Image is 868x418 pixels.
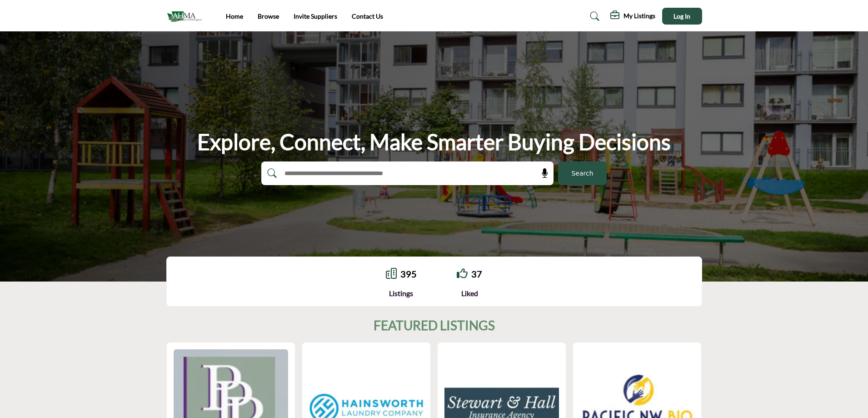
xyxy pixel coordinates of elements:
img: Site Logo [166,9,207,24]
a: Home [226,12,243,20]
a: Search [581,9,605,24]
a: 395 [400,268,417,279]
button: Search [558,161,607,185]
a: Invite Suppliers [294,12,337,20]
div: Liked [457,288,482,299]
a: Contact Us [352,12,383,20]
span: Log In [673,12,690,20]
span: Search [571,169,593,178]
h1: Explore, Connect, Make Smarter Buying Decisions [197,128,671,156]
a: Browse [258,12,279,20]
h5: My Listings [624,12,655,20]
i: Go to Liked [457,268,468,279]
div: Listings [386,288,417,299]
button: Log In [662,8,702,25]
div: My Listings [610,11,655,22]
h2: FEATURED LISTINGS [374,318,495,333]
a: 37 [471,268,482,279]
